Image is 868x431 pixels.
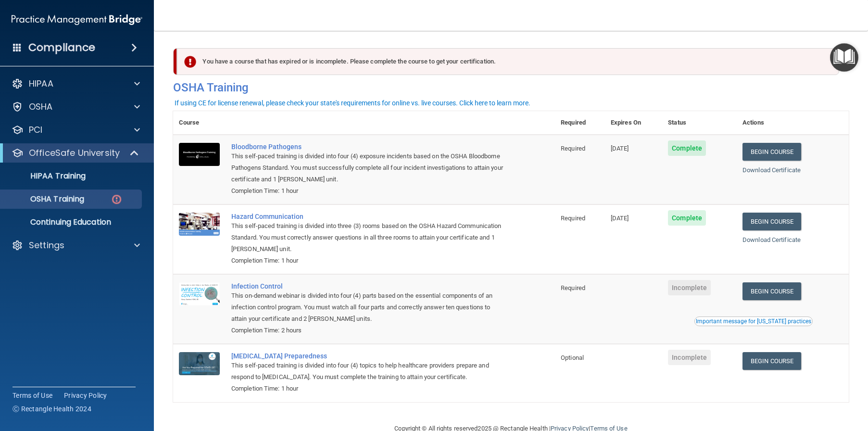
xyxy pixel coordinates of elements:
[6,217,138,227] p: Continuing Education
[611,215,629,222] span: [DATE]
[231,383,507,394] div: Completion Time: 1 hour
[12,10,142,29] img: PMB logo
[605,111,662,135] th: Expires On
[12,78,140,89] a: HIPAA
[231,151,507,185] div: This self-paced training is divided into four (4) exposure incidents based on the OSHA Bloodborne...
[13,404,91,414] span: Ⓒ Rectangle Health 2024
[13,391,52,400] a: Terms of Use
[6,194,84,204] p: OSHA Training
[742,352,801,370] a: Begin Course
[742,213,801,230] a: Begin Course
[231,325,507,336] div: Completion Time: 2 hours
[737,111,849,135] th: Actions
[12,147,139,159] a: OfficeSafe University
[231,290,507,325] div: This on-demand webinar is divided into four (4) parts based on the essential components of an inf...
[29,240,64,251] p: Settings
[742,166,801,174] a: Download Certificate
[231,143,507,151] a: Bloodborne Pathogens
[6,171,86,181] p: HIPAA Training
[561,145,585,152] span: Required
[555,111,605,135] th: Required
[231,213,507,220] a: Hazard Communication
[742,236,801,243] a: Download Certificate
[611,145,629,152] span: [DATE]
[184,56,196,68] img: exclamation-circle-solid-danger.72ef9ffc.png
[12,240,140,251] a: Settings
[742,282,801,300] a: Begin Course
[12,101,140,113] a: OSHA
[231,352,507,360] a: [MEDICAL_DATA] Preparedness
[668,350,711,365] span: Incomplete
[12,124,140,136] a: PCI
[29,147,120,159] p: OfficeSafe University
[830,43,858,72] button: Open Resource Center
[668,280,711,295] span: Incomplete
[28,41,95,54] h4: Compliance
[231,360,507,383] div: This self-paced training is divided into four (4) topics to help healthcare providers prepare and...
[231,282,507,290] a: Infection Control
[29,124,42,136] p: PCI
[177,48,839,75] div: You have a course that has expired or is incomplete. Please complete the course to get your certi...
[742,143,801,161] a: Begin Course
[175,100,530,106] div: If using CE for license renewal, please check your state's requirements for online vs. live cours...
[694,317,813,326] button: Read this if you are a dental practitioner in the state of CA
[29,78,53,89] p: HIPAA
[173,81,849,94] h4: OSHA Training
[173,98,532,108] button: If using CE for license renewal, please check your state's requirements for online vs. live cours...
[702,363,856,401] iframe: Drift Widget Chat Controller
[111,193,123,205] img: danger-circle.6113f641.png
[29,101,53,113] p: OSHA
[668,140,706,156] span: Complete
[561,284,585,292] span: Required
[173,111,226,135] th: Course
[662,111,737,135] th: Status
[231,220,507,255] div: This self-paced training is divided into three (3) rooms based on the OSHA Hazard Communication S...
[231,255,507,266] div: Completion Time: 1 hour
[64,391,107,400] a: Privacy Policy
[696,318,811,324] div: Important message for [US_STATE] practices
[561,215,585,222] span: Required
[231,185,507,197] div: Completion Time: 1 hour
[668,210,706,226] span: Complete
[561,354,584,361] span: Optional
